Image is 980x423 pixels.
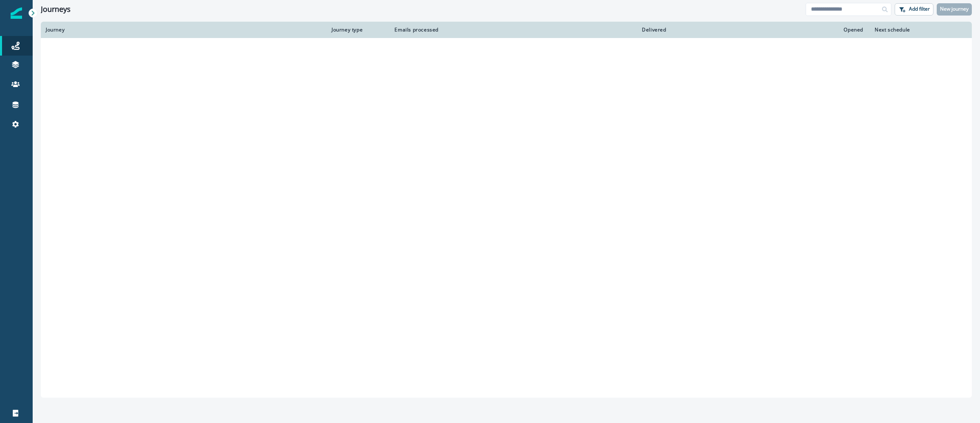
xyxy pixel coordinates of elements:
p: New journey [940,6,969,12]
div: Journey [46,27,322,33]
h1: Journeys [41,5,71,14]
img: Inflection [11,7,22,19]
button: New journey [937,3,972,16]
p: Add filter [909,6,930,12]
div: Opened [678,27,865,33]
button: Add filter [895,3,933,16]
div: Journey type [332,27,383,33]
div: Delivered [450,27,668,33]
div: Emails processed [393,27,440,33]
div: Next schedule [875,27,947,33]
